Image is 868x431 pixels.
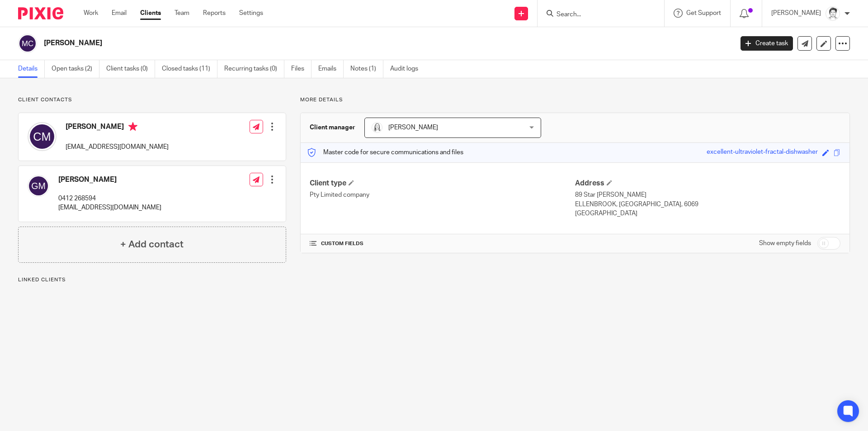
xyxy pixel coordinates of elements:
a: Details [18,60,45,78]
a: Notes (1) [350,60,383,78]
a: Client tasks (0) [106,60,155,78]
a: Reports [203,9,226,18]
p: Pty Limited company [310,190,575,199]
a: Files [291,60,311,78]
a: Recurring tasks (0) [224,60,284,78]
a: Email [112,9,127,18]
span: [PERSON_NAME] [388,124,438,131]
span: Get Support [686,10,721,16]
a: Settings [239,9,263,18]
p: More details [300,96,850,104]
p: [GEOGRAPHIC_DATA] [575,209,840,218]
img: svg%3E [28,175,49,197]
h4: Address [575,179,840,188]
p: ELLENBROOK, [GEOGRAPHIC_DATA], 6069 [575,200,840,209]
p: 89 Star [PERSON_NAME] [575,190,840,199]
h4: [PERSON_NAME] [58,175,161,185]
a: Audit logs [390,60,425,78]
p: [PERSON_NAME] [771,9,821,18]
a: Closed tasks (11) [162,60,217,78]
p: Client contacts [18,96,286,104]
label: Show empty fields [759,239,811,248]
h4: Client type [310,179,575,188]
a: Work [84,9,98,18]
img: svg%3E [28,122,57,151]
a: Open tasks (2) [52,60,99,78]
h3: Client manager [310,123,355,132]
p: 0412 268594 [58,194,161,203]
div: excellent-ultraviolet-fractal-dishwasher [707,147,818,158]
p: Linked clients [18,276,286,284]
img: Julie%20Wainwright.jpg [826,6,840,21]
img: svg%3E [18,34,37,53]
h4: CUSTOM FIELDS [310,240,575,247]
a: Create task [741,36,793,51]
p: Master code for secure communications and files [307,148,463,157]
a: Clients [140,9,161,18]
a: Emails [318,60,344,78]
h2: [PERSON_NAME] [44,38,590,48]
input: Search [556,11,637,19]
h4: [PERSON_NAME] [66,122,169,133]
p: [EMAIL_ADDRESS][DOMAIN_NAME] [66,142,169,152]
i: Primary [128,122,137,131]
img: Eleanor%20Shakeshaft.jpg [372,122,382,133]
h4: + Add contact [120,237,184,251]
p: [EMAIL_ADDRESS][DOMAIN_NAME] [58,203,161,212]
img: Pixie [18,7,63,19]
a: Team [175,9,189,18]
